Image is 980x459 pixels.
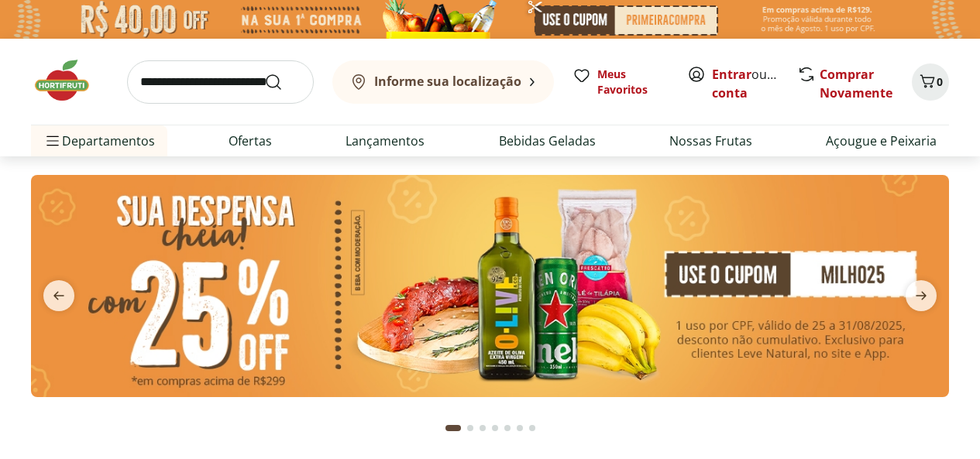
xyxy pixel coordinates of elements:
img: cupom [31,175,949,397]
span: 0 [937,74,943,89]
button: Current page from fs-carousel [442,409,464,447]
img: Hortifruti [31,57,108,104]
button: Go to page 2 from fs-carousel [464,409,476,447]
input: search [127,60,314,104]
a: Entrar [712,66,751,83]
button: next [893,280,949,311]
a: Criar conta [712,66,797,101]
a: Lançamentos [346,132,425,150]
a: Comprar Novamente [820,66,892,101]
span: Departamentos [43,122,155,159]
a: Ofertas [229,132,272,150]
a: Nossas Frutas [669,132,752,150]
b: Informe sua localização [374,73,521,90]
button: Go to page 7 from fs-carousel [526,409,538,447]
a: Bebidas Geladas [499,132,596,150]
button: Go to page 5 from fs-carousel [501,409,514,447]
button: Menu [43,122,62,159]
span: Meus Favoritos [597,67,669,98]
button: Go to page 3 from fs-carousel [476,409,489,447]
button: Submit Search [264,73,301,91]
button: Carrinho [912,63,949,101]
span: ou [712,65,781,102]
a: Meus Favoritos [573,67,669,98]
button: Go to page 6 from fs-carousel [514,409,526,447]
button: previous [31,280,87,311]
button: Informe sua localização [332,60,554,104]
a: Açougue e Peixaria [826,132,937,150]
button: Go to page 4 from fs-carousel [489,409,501,447]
